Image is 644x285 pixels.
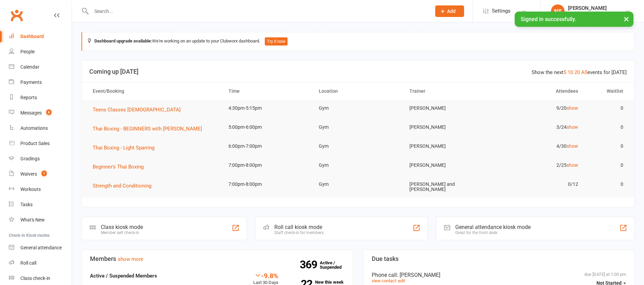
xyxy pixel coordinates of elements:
[403,157,494,173] td: [PERSON_NAME]
[372,278,396,283] a: view contact
[567,143,578,149] a: show
[455,230,531,235] div: Great for the front desk
[93,163,148,171] button: Beginner's Thai Boxing
[274,224,324,230] div: Roll call kiosk mode
[118,256,143,262] a: show more
[101,224,143,230] div: Class kiosk mode
[372,255,626,262] h3: Due tasks
[20,202,33,207] div: Tasks
[20,125,48,131] div: Automations
[93,106,185,114] button: Teens Classes [DEMOGRAPHIC_DATA]
[20,64,39,70] div: Calendar
[494,100,584,116] td: 9/20
[20,141,50,146] div: Product Sales
[265,37,288,46] button: Try it now
[9,151,72,166] a: Gradings
[320,255,350,274] a: 369Active / Suspended
[20,275,50,281] div: Class check-in
[532,68,627,76] div: Show the next events for [DATE]
[568,5,625,11] div: [PERSON_NAME]
[20,110,42,115] div: Messages
[435,5,464,17] button: Add
[9,182,72,197] a: Workouts
[94,38,152,43] strong: Dashboard upgrade available:
[9,197,72,212] a: Tasks
[20,186,41,192] div: Workouts
[397,272,440,278] span: : [PERSON_NAME]
[93,107,181,113] span: Teens Classes [DEMOGRAPHIC_DATA]
[222,157,313,173] td: 7:00pm-8:00pm
[581,69,587,75] a: All
[584,176,629,192] td: 0
[584,100,629,116] td: 0
[494,138,584,154] td: 4/30
[87,83,222,100] th: Event/Booking
[8,7,25,24] a: Clubworx
[9,90,72,105] a: Reports
[574,69,580,75] a: 20
[521,16,576,22] span: Signed in successfully.
[20,217,45,222] div: What's New
[9,166,72,182] a: Waivers 1
[222,176,313,192] td: 7:00pm-8:00pm
[89,68,627,75] h3: Coming up [DATE]
[253,272,278,279] div: -9.8%
[20,49,35,54] div: People
[584,138,629,154] td: 0
[398,278,405,283] a: edit
[9,121,72,136] a: Automations
[568,11,625,17] div: Bulldog Thai Boxing School
[289,280,345,284] a: 22New this week
[93,183,151,189] span: Strength and Conditioning
[222,100,313,116] td: 4:30pm-5:15pm
[20,260,36,266] div: Roll call
[492,3,511,19] span: Settings
[403,138,494,154] td: [PERSON_NAME]
[455,224,531,230] div: General attendance kiosk mode
[9,255,72,271] a: Roll call
[620,12,632,26] button: ×
[494,83,584,100] th: Attendees
[494,157,584,173] td: 2/25
[9,240,72,255] a: General attendance kiosk mode
[9,136,72,151] a: Product Sales
[9,29,72,44] a: Dashboard
[584,119,629,135] td: 0
[9,59,72,75] a: Calendar
[20,79,42,85] div: Payments
[222,119,313,135] td: 5:00pm-6:00pm
[567,162,578,168] a: show
[300,260,320,270] strong: 369
[93,144,159,152] button: Thai Boxing - Light Sparring
[313,157,403,173] td: Gym
[9,44,72,59] a: People
[403,83,494,100] th: Trainer
[101,230,143,235] div: Member self check-in
[494,119,584,135] td: 3/24
[89,6,426,16] input: Search...
[20,95,37,100] div: Reports
[274,230,324,235] div: Staff check-in for members
[93,125,207,133] button: Thai Boxing - BEGINNERS with [PERSON_NAME]
[9,212,72,228] a: What's New
[93,126,202,132] span: Thai Boxing - BEGINNERS with [PERSON_NAME]
[494,176,584,192] td: 0/12
[447,8,456,14] span: Add
[568,69,573,75] a: 10
[41,171,47,176] span: 1
[20,171,37,177] div: Waivers
[20,34,44,39] div: Dashboard
[20,156,40,161] div: Gradings
[403,100,494,116] td: [PERSON_NAME]
[584,83,629,100] th: Waitlist
[90,273,157,279] strong: Active / Suspended Members
[90,255,345,262] h3: Members
[313,100,403,116] td: Gym
[567,105,578,111] a: show
[567,124,578,130] a: show
[372,272,626,278] div: Phone call
[564,69,566,75] a: 5
[20,245,62,250] div: General attendance
[46,109,52,115] span: 8
[9,105,72,121] a: Messages 8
